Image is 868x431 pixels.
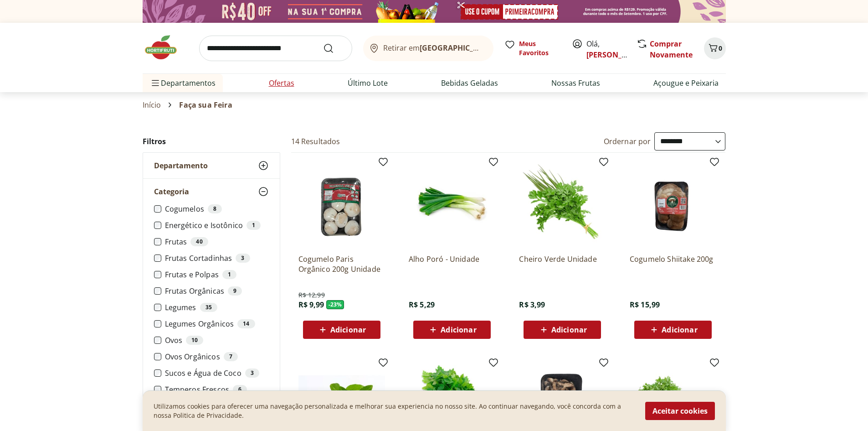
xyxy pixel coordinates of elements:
[634,321,712,339] button: Adicionar
[645,402,715,420] button: Aceitar cookies
[650,39,693,60] a: Comprar Novamente
[165,254,269,263] label: Frutas Cortadinhas
[519,160,606,247] img: Cheiro Verde Unidade
[165,303,269,312] label: Legumes
[154,187,189,196] span: Categoria
[653,78,719,88] a: Açougue e Peixaria
[630,300,660,310] span: R$ 15,99
[298,160,385,247] img: Cogumelo Paris Orgânico 200g Unidade
[199,36,352,61] input: search
[247,221,261,230] div: 1
[551,78,600,88] a: Nossas Frutas
[236,254,250,263] div: 3
[348,78,388,88] a: Último Lote
[330,326,366,333] span: Adicionar
[269,78,294,88] a: Ofertas
[298,291,325,300] span: R$ 12,99
[363,36,493,61] button: Retirar em[GEOGRAPHIC_DATA]/[GEOGRAPHIC_DATA]
[165,352,269,361] label: Ovos Orgânicos
[208,204,222,213] div: 8
[165,237,269,246] label: Frutas
[630,160,716,247] img: Cogumelo Shiitake 200g
[224,352,238,361] div: 7
[719,44,722,52] span: 0
[165,204,269,213] label: Cogumelos
[233,385,247,394] div: 6
[165,286,269,296] label: Frutas Orgânicas
[441,326,476,333] span: Adicionar
[298,300,324,310] span: R$ 9,99
[323,43,345,54] button: Submit Search
[704,37,726,59] button: Carrinho
[150,72,161,94] button: Menu
[222,270,236,279] div: 1
[524,321,601,339] button: Adicionar
[143,153,280,178] button: Departamento
[143,101,161,109] a: Início
[409,300,435,310] span: R$ 5,29
[551,326,587,333] span: Adicionar
[143,179,280,204] button: Categoria
[143,34,188,61] img: Hortifruti
[150,72,216,94] span: Departamentos
[604,136,651,146] label: Ordernar por
[291,136,340,146] h2: 14 Resultados
[519,254,606,274] a: Cheiro Verde Unidade
[165,385,269,394] label: Temperos Frescos
[190,237,208,246] div: 40
[154,402,634,420] p: Utilizamos cookies para oferecer uma navegação personalizada e melhorar sua experiencia no nosso ...
[237,319,255,328] div: 14
[186,336,203,345] div: 10
[326,300,344,309] span: - 23 %
[441,78,498,88] a: Bebidas Geladas
[143,132,280,151] h2: Filtros
[519,300,545,310] span: R$ 3,99
[165,319,269,328] label: Legumes Orgânicos
[420,43,573,53] b: [GEOGRAPHIC_DATA]/[GEOGRAPHIC_DATA]
[383,44,484,52] span: Retirar em
[165,369,269,378] label: Sucos e Água de Coco
[630,254,716,274] a: Cogumelo Shiitake 200g
[165,221,269,230] label: Energético e Isotônico
[179,101,232,109] span: Faça sua Feira
[409,254,495,274] a: Alho Poró - Unidade
[165,270,269,279] label: Frutas e Polpas
[298,254,385,274] a: Cogumelo Paris Orgânico 200g Unidade
[165,336,269,345] label: Ovos
[409,160,495,247] img: Alho Poró - Unidade
[504,39,561,57] a: Meus Favoritos
[519,39,561,57] span: Meus Favoritos
[228,286,242,296] div: 9
[586,38,627,60] span: Olá,
[200,303,217,312] div: 35
[586,50,646,60] a: [PERSON_NAME]
[303,321,380,339] button: Adicionar
[245,369,259,378] div: 3
[413,321,491,339] button: Adicionar
[662,326,697,333] span: Adicionar
[154,161,208,170] span: Departamento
